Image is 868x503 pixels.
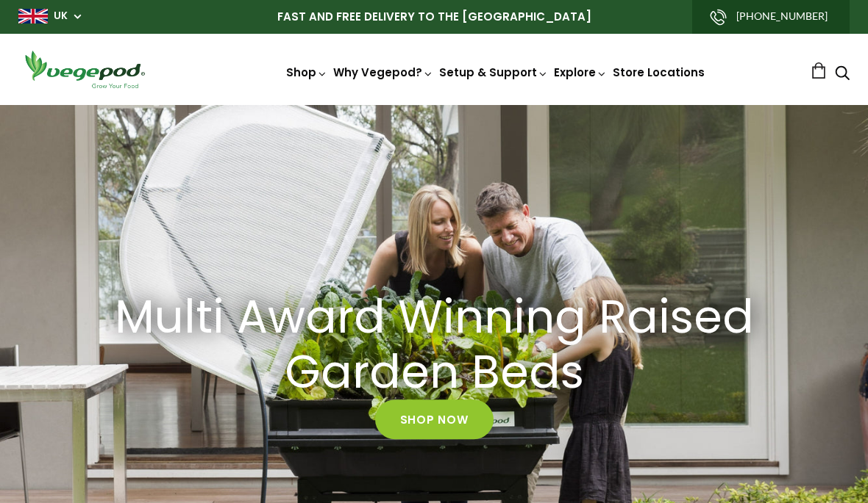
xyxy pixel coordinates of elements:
h2: Multi Award Winning Raised Garden Beds [103,290,765,400]
a: Multi Award Winning Raised Garden Beds [84,290,785,400]
a: Store Locations [613,65,705,80]
img: gb_large.png [18,9,48,23]
a: Shop Now [375,400,494,440]
img: Vegepod [18,48,151,90]
a: Setup & Support [439,65,548,80]
a: Explore [554,65,607,80]
a: Shop [286,65,327,80]
a: Search [835,67,850,82]
a: Why Vegepod? [333,65,433,80]
a: UK [54,9,68,23]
